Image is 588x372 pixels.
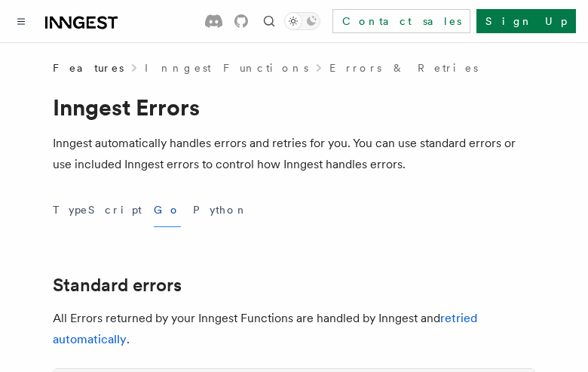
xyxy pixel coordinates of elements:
[53,133,535,175] p: Inngest automatically handles errors and retries for you. You can use standard errors or use incl...
[193,193,248,227] button: Python
[53,193,142,227] button: TypeScript
[53,308,535,350] p: All Errors returned by your Inngest Functions are handled by Inngest and .
[284,12,320,30] button: Toggle dark mode
[154,193,181,227] button: Go
[53,275,182,296] a: Standard errors
[145,60,308,75] a: Inngest Functions
[53,60,124,75] span: Features
[329,60,478,75] a: Errors & Retries
[476,9,576,33] a: Sign Up
[53,94,535,121] h1: Inngest Errors
[260,12,278,30] button: Find something...
[332,9,470,33] a: Contact sales
[12,12,30,30] button: Toggle navigation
